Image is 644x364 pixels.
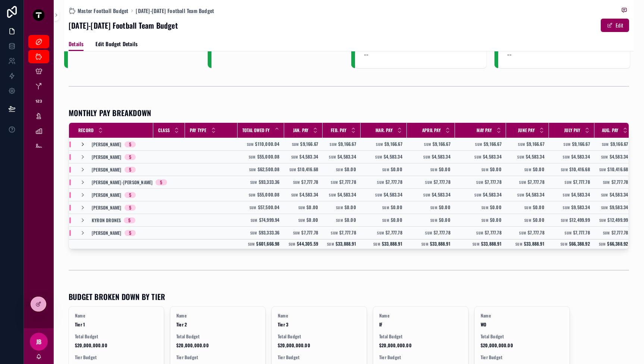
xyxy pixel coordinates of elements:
[364,49,368,59] span: --
[69,37,84,51] a: Details
[569,217,590,223] span: $12,499.99
[259,179,280,185] span: $93,333.36
[129,192,131,198] div: 5
[490,204,502,210] span: $0.00
[278,322,361,328] span: Tier 3
[485,179,502,185] span: $7,777.78
[24,30,54,162] div: scrollable content
[190,127,207,133] span: Pay Type
[601,192,608,198] small: Sum
[382,205,389,210] small: Sum
[345,204,356,210] span: $0.00
[564,127,580,133] span: July Pay
[425,230,432,236] small: Sum
[483,191,502,198] span: $4,583.34
[563,142,571,147] small: Sum
[563,154,570,160] small: Sum
[278,333,361,339] span: Total Budget
[607,240,628,247] span: $66,388.92
[563,192,570,198] small: Sum
[434,179,450,185] span: $7,777.78
[337,153,356,160] span: $4,583.34
[379,354,462,360] span: Tier Budget
[572,141,590,147] span: $9,166.67
[331,230,338,236] small: Sum
[386,179,402,185] span: $7,777.78
[158,127,170,133] span: Class
[327,242,334,247] small: Sum
[289,242,296,247] small: Sum
[291,192,298,198] small: Sum
[518,127,535,133] span: June Pay
[293,230,300,236] small: Sum
[603,180,610,185] small: Sum
[571,204,590,210] span: $9,583.34
[92,141,122,147] span: [PERSON_NAME]
[92,205,122,211] span: [PERSON_NAME]
[345,217,356,223] span: $0.00
[565,230,572,236] small: Sum
[250,180,257,185] small: Sum
[528,229,544,236] span: $7,777.78
[481,218,489,223] small: Sum
[251,218,258,223] small: Sum
[278,342,361,348] span: $20,000,000.00
[33,9,45,21] img: App logo
[92,192,122,198] span: [PERSON_NAME]
[524,205,531,210] small: Sum
[515,242,522,247] small: Sum
[242,127,270,133] span: Total Owed FY
[519,180,526,185] small: Sum
[476,180,483,185] small: Sum
[601,205,608,210] small: Sum
[75,322,158,328] span: Tier 1
[384,153,402,160] span: $4,583.34
[481,167,489,172] small: Sum
[95,37,138,52] a: Edit Budget Details
[430,167,437,172] small: Sum
[599,218,606,223] small: Sum
[293,180,300,185] small: Sum
[176,333,259,339] span: Total Budget
[607,166,628,172] span: $10,416.68
[571,191,590,198] span: $4,583.34
[569,166,590,172] span: $10,416.68
[75,354,158,360] span: Tier Budget
[176,342,259,348] span: $20,000,000.00
[75,342,158,348] span: $20,000,000.00
[36,337,41,346] span: JB
[292,142,299,147] small: Sum
[69,20,178,31] h1: [DATE]-[DATE] Football Team Budget
[95,40,138,48] span: Edit Budget Details
[92,179,153,185] span: [PERSON_NAME]‑[PERSON_NAME]
[78,127,94,133] span: Record
[565,180,572,185] small: Sum
[423,154,430,160] small: Sum
[92,154,122,160] span: [PERSON_NAME]
[519,230,526,236] small: Sum
[291,154,298,160] small: Sum
[379,342,462,348] span: $20,000,000.00
[481,342,563,348] span: $20,000,000.00
[128,217,131,223] div: 5
[377,230,384,236] small: Sum
[603,230,610,236] small: Sum
[518,142,525,147] small: Sum
[432,191,450,198] span: $4,583.34
[561,167,568,172] small: Sum
[336,240,356,247] span: $33,888.91
[293,127,309,133] span: Jan. Pay
[69,40,84,48] span: Details
[472,242,480,247] small: Sum
[481,333,563,339] span: Total Budget
[331,127,346,133] span: Feb. Pay
[176,354,259,360] span: Tier Budget
[490,166,502,172] span: $0.00
[517,154,524,160] small: Sum
[569,240,590,247] span: $66,388.92
[160,179,162,185] div: 5
[430,240,450,247] span: $33,888.91
[136,7,214,15] span: [DATE]-[DATE] Football Team Budget
[475,142,482,147] small: Sum
[307,217,318,223] span: $0.00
